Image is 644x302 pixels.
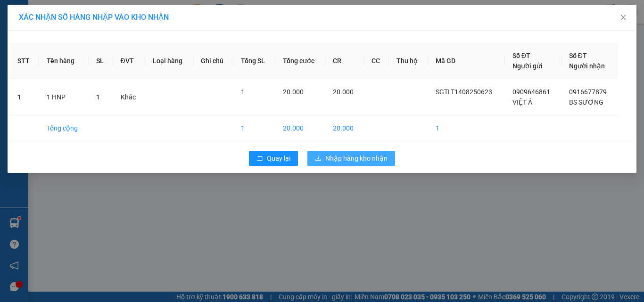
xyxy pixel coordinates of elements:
[364,43,389,79] th: CC
[325,115,363,141] td: 20.000
[428,115,505,141] td: 1
[193,43,234,79] th: Ghi chú
[10,79,39,115] td: 1
[325,43,363,79] th: CR
[96,93,100,101] span: 1
[275,43,325,79] th: Tổng cước
[256,155,263,163] span: rollback
[512,98,532,106] span: VIỆT Á
[619,14,627,21] span: close
[610,5,636,31] button: Close
[145,43,193,79] th: Loại hàng
[113,79,146,115] td: Khác
[89,43,113,79] th: SL
[512,62,543,70] span: Người gửi
[569,52,587,59] span: Số ĐT
[307,151,395,166] button: downloadNhập hàng kho nhận
[233,43,275,79] th: Tổng SL
[389,43,428,79] th: Thu hộ
[569,98,603,106] span: BS SƯƠNG
[569,88,607,96] span: 0916677879
[113,43,146,79] th: ĐVT
[10,43,39,79] th: STT
[512,52,530,59] span: Số ĐT
[436,88,492,96] span: SGTLT1408250623
[39,79,89,115] td: 1 HNP
[19,13,169,22] span: XÁC NHẬN SỐ HÀNG NHẬP VÀO KHO NHẬN
[333,88,354,96] span: 20.000
[267,153,290,163] span: Quay lại
[249,151,298,166] button: rollbackQuay lại
[275,115,325,141] td: 20.000
[241,88,245,96] span: 1
[428,43,505,79] th: Mã GD
[39,115,89,141] td: Tổng cộng
[283,88,304,96] span: 20.000
[233,115,275,141] td: 1
[315,155,322,163] span: download
[325,153,388,163] span: Nhập hàng kho nhận
[512,88,550,96] span: 0909646861
[39,43,89,79] th: Tên hàng
[569,62,605,70] span: Người nhận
